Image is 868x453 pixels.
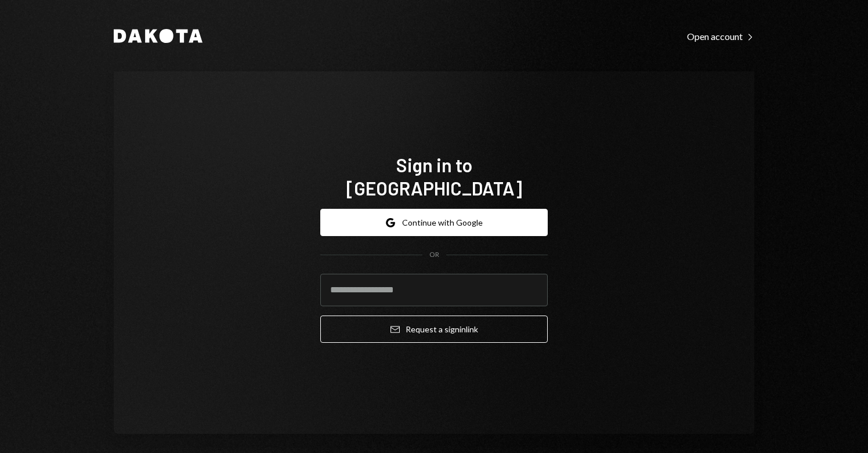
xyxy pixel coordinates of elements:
button: Continue with Google [320,209,548,236]
h1: Sign in to [GEOGRAPHIC_DATA] [320,153,548,200]
a: Open account [687,30,754,42]
div: OR [429,250,439,260]
div: Open account [687,31,754,42]
button: Request a signinlink [320,316,548,343]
